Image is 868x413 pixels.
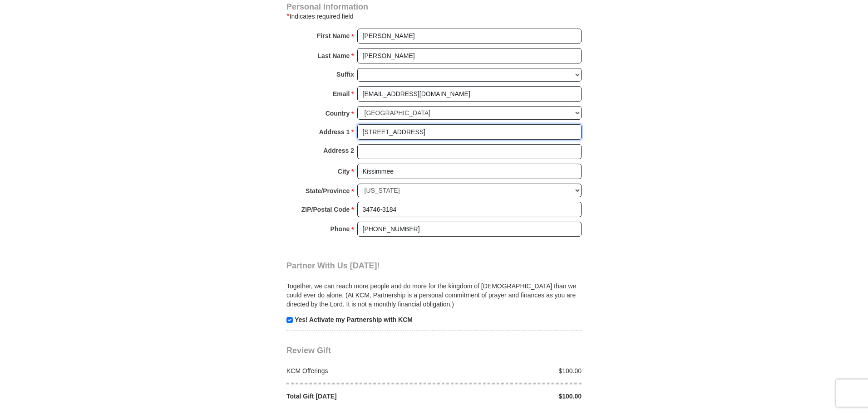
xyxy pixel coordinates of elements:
div: KCM Offerings [282,366,434,375]
div: Total Gift [DATE] [282,392,434,401]
h4: Personal Information [286,3,582,10]
div: $100.00 [434,392,587,401]
strong: Email [333,87,350,100]
strong: Country [325,107,350,120]
p: Together, we can reach more people and do more for the kingdom of [DEMOGRAPHIC_DATA] than we coul... [286,282,582,309]
strong: Last Name [318,49,350,62]
strong: State/Province [306,185,350,197]
strong: Phone [330,223,350,235]
strong: Suffix [336,68,354,81]
strong: Yes! Activate my Partnership with KCM [295,316,413,323]
strong: City [338,165,350,178]
span: Partner With Us [DATE]! [286,261,380,270]
strong: Address 1 [319,126,350,138]
strong: ZIP/Postal Code [301,203,350,216]
div: Indicates required field [286,11,582,22]
strong: First Name [317,29,350,42]
strong: Address 2 [323,144,354,157]
span: Review Gift [286,346,331,355]
div: $100.00 [434,366,587,375]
